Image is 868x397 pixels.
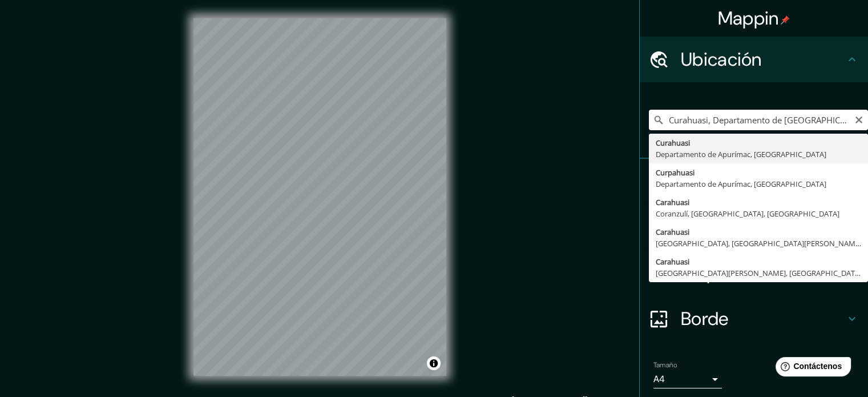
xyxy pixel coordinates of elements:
font: A4 [653,373,665,385]
font: Carahuasi [656,227,689,237]
iframe: Lanzador de widgets de ayuda [766,352,855,384]
font: Tamaño [653,360,677,370]
div: A4 [653,370,722,388]
div: Patas [640,159,868,204]
font: Departamento de Apurímac, [GEOGRAPHIC_DATA] [656,179,826,189]
font: Curpahuasi [656,167,695,178]
div: Ubicación [640,37,868,82]
button: Activar o desactivar atribución [427,356,441,370]
input: Elige tu ciudad o zona [649,110,868,130]
canvas: Mapa [193,18,446,376]
font: Coranzulí, [GEOGRAPHIC_DATA], [GEOGRAPHIC_DATA] [656,208,839,219]
font: Departamento de Apurímac, [GEOGRAPHIC_DATA] [656,149,826,159]
div: Disposición [640,250,868,296]
font: Carahuasi [656,197,689,207]
font: Curahuasi [656,138,690,148]
font: Borde [681,307,729,331]
font: Mappin [718,6,779,30]
button: Claro [854,114,863,125]
img: pin-icon.png [781,15,790,25]
font: Carahuasi [656,256,689,267]
div: Borde [640,296,868,342]
div: Estilo [640,204,868,250]
font: Ubicación [681,47,762,71]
